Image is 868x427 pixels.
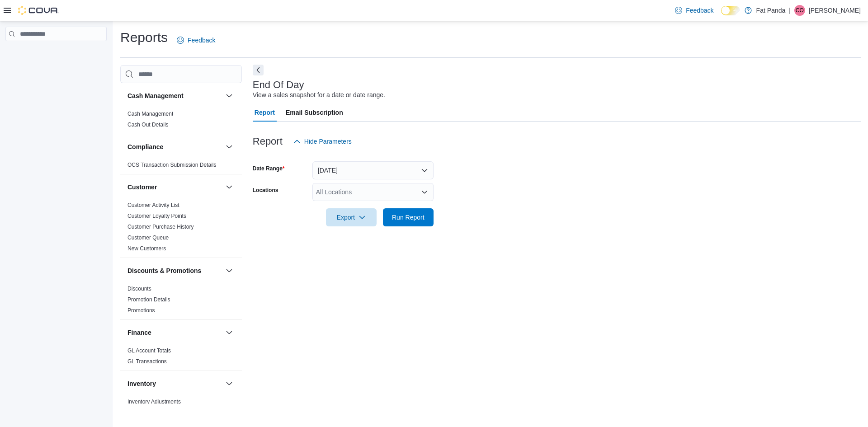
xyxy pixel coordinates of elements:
[794,5,805,16] div: Cherise Oram
[127,223,194,230] span: Customer Purchase History
[127,296,170,303] a: Promotion Details
[127,379,156,388] h3: Inventory
[721,6,740,15] input: Dark Mode
[671,1,717,19] a: Feedback
[127,161,217,169] span: OCS Transaction Submission Details
[383,208,434,226] button: Run Report
[789,5,791,16] p: |
[120,345,242,371] div: Finance
[127,266,201,275] h3: Discounts & Promotions
[127,347,171,354] a: GL Account Totals
[127,234,169,241] span: Customer Queue
[392,213,425,222] span: Run Report
[127,202,179,209] span: Customer Activity List
[290,132,355,150] button: Hide Parameters
[127,213,186,219] a: Customer Loyalty Points
[127,358,167,365] span: GL Transactions
[120,28,168,47] h1: Reports
[127,142,163,151] h3: Compliance
[127,379,222,388] button: Inventory
[796,5,804,16] span: CO
[326,208,377,226] button: Export
[686,6,713,15] span: Feedback
[127,398,181,405] span: Inventory Adjustments
[127,142,222,151] button: Compliance
[127,202,179,208] a: Customer Activity List
[127,121,169,128] span: Cash Out Details
[120,283,242,319] div: Discounts & Promotions
[224,265,235,276] button: Discounts & Promotions
[18,6,59,15] img: Cova
[224,327,235,338] button: Finance
[304,137,352,146] span: Hide Parameters
[331,208,371,226] span: Export
[127,91,222,100] button: Cash Management
[253,136,283,147] h3: Report
[253,90,385,100] div: View a sales snapshot for a date or date range.
[127,183,222,192] button: Customer
[127,307,155,314] span: Promotions
[224,90,235,101] button: Cash Management
[120,200,242,258] div: Customer
[127,162,217,168] a: OCS Transaction Submission Details
[253,187,278,194] label: Locations
[5,43,107,65] nav: Complex example
[286,103,343,122] span: Email Subscription
[224,141,235,152] button: Compliance
[120,108,242,134] div: Cash Management
[253,65,264,75] button: Next
[127,285,151,292] span: Discounts
[224,182,235,192] button: Customer
[127,399,181,405] a: Inventory Adjustments
[120,160,242,174] div: Compliance
[127,110,173,117] span: Cash Management
[127,235,169,241] a: Customer Queue
[127,358,167,365] a: GL Transactions
[255,103,275,122] span: Report
[253,80,304,90] h3: End Of Day
[127,328,151,337] h3: Finance
[127,224,194,230] a: Customer Purchase History
[421,188,428,196] button: Open list of options
[253,165,285,172] label: Date Range
[127,286,151,292] a: Discounts
[127,212,186,220] span: Customer Loyalty Points
[127,245,166,252] span: New Customers
[127,183,157,192] h3: Customer
[127,122,169,128] a: Cash Out Details
[312,161,434,179] button: [DATE]
[173,31,219,49] a: Feedback
[127,328,222,337] button: Finance
[809,5,861,16] p: [PERSON_NAME]
[127,245,166,252] a: New Customers
[127,91,184,100] h3: Cash Management
[127,347,171,354] span: GL Account Totals
[127,296,170,303] span: Promotion Details
[188,36,215,45] span: Feedback
[127,307,155,314] a: Promotions
[127,266,222,275] button: Discounts & Promotions
[224,378,235,389] button: Inventory
[127,111,173,117] a: Cash Management
[756,5,786,16] p: Fat Panda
